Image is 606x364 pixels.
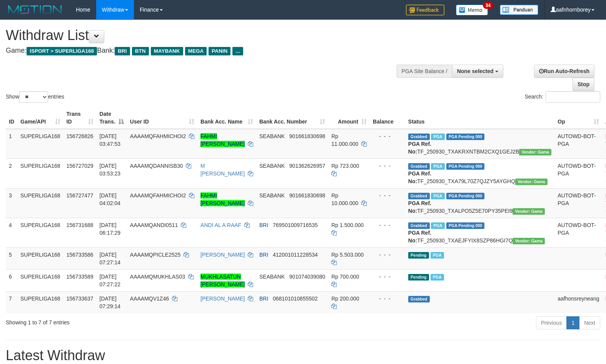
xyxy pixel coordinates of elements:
[331,133,358,147] span: Rp 11.000.000
[373,251,402,259] div: - - -
[127,107,197,129] th: User ID: activate to sort column ascending
[289,133,325,139] span: Copy 901661830698 to clipboard
[27,47,97,55] span: ISPORT > SUPERLIGA168
[373,273,402,281] div: - - -
[256,107,328,129] th: Bank Acc. Number: activate to sort column ascending
[573,78,594,91] a: Stop
[534,65,594,78] a: Run Auto-Refresh
[431,274,444,281] span: Marked by aafandaneth
[132,47,149,55] span: BTN
[100,133,121,147] span: [DATE] 03:47:53
[6,47,396,55] h4: Game: Bank:
[6,188,17,218] td: 3
[100,192,121,206] span: [DATE] 04:02:04
[130,133,186,139] span: AAAAMQFAHMICHOI2
[19,91,48,103] select: Showentries
[373,132,402,140] div: - - -
[259,192,285,199] span: SEABANK
[209,47,230,55] span: PANIN
[100,274,121,287] span: [DATE] 07:27:22
[456,5,488,15] img: Button%20Memo.svg
[67,222,93,228] span: 156731688
[513,208,545,215] span: Vendor URL: https://trx31.1velocity.biz
[408,134,430,140] span: Grabbed
[151,47,183,55] span: MAYBANK
[408,230,431,244] b: PGA Ref. No:
[579,316,600,329] a: Next
[200,274,245,287] a: MUKHLASATUN [PERSON_NAME]
[431,222,444,229] span: Marked by aafromsomean
[6,28,396,43] h1: Withdraw List
[554,159,602,188] td: AUTOWD-BOT-PGA
[397,65,452,78] div: PGA Site Balance /
[67,163,93,169] span: 156727029
[446,163,485,170] span: PGA Pending
[483,2,493,9] span: 34
[331,274,359,280] span: Rp 700.000
[130,274,185,280] span: AAAAMQMUKHLAS03
[546,91,600,103] input: Search:
[446,222,485,229] span: PGA Pending
[554,218,602,247] td: AUTOWD-BOT-PGA
[259,274,285,280] span: SEABANK
[431,252,444,259] span: Marked by aafandaneth
[536,316,567,329] a: Previous
[373,295,402,302] div: - - -
[259,133,285,139] span: SEABANK
[6,107,17,129] th: ID
[100,222,121,236] span: [DATE] 06:17:29
[554,129,602,159] td: AUTOWD-BOT-PGA
[67,296,93,302] span: 156733637
[525,91,600,103] label: Search:
[197,107,256,129] th: Bank Acc. Name: activate to sort column ascending
[6,129,17,159] td: 1
[405,218,554,247] td: TF_250930_TXAEJFYIX8SZP86HGI7Q
[67,252,93,258] span: 156733586
[273,252,318,258] span: Copy 412001011228534 to clipboard
[115,47,130,55] span: BRI
[200,222,241,228] a: ANDI AL A RAAF
[130,252,181,258] span: AAAAMQPICLE2525
[457,68,494,74] span: None selected
[185,47,207,55] span: MEGA
[100,296,121,309] span: [DATE] 07:29:14
[566,316,579,329] a: 1
[515,179,548,185] span: Vendor URL: https://trx31.1velocity.biz
[17,291,63,313] td: SUPERLIGA168
[554,107,602,129] th: Op: activate to sort column ascending
[373,192,402,199] div: - - -
[446,193,485,199] span: PGA Pending
[200,192,245,206] a: FAHMI [PERSON_NAME]
[405,107,554,129] th: Status
[446,134,485,140] span: PGA Pending
[17,129,63,159] td: SUPERLIGA168
[63,107,97,129] th: Trans ID: activate to sort column ascending
[273,222,318,228] span: Copy 769501009716535 to clipboard
[200,252,245,258] a: [PERSON_NAME]
[259,163,285,169] span: SEABANK
[328,107,370,129] th: Amount: activate to sort column ascending
[232,47,243,55] span: ...
[519,149,551,155] span: Vendor URL: https://trx31.1velocity.biz
[6,159,17,188] td: 2
[554,291,602,313] td: aafhonsreyneang
[554,188,602,218] td: AUTOWD-BOT-PGA
[6,218,17,247] td: 4
[373,221,402,229] div: - - -
[17,247,63,269] td: SUPERLIGA168
[130,296,169,302] span: AAAAMQV1Z46
[67,192,93,199] span: 156727477
[17,159,63,188] td: SUPERLIGA168
[408,193,430,199] span: Grabbed
[452,65,503,78] button: None selected
[500,5,538,15] img: panduan.png
[273,296,318,302] span: Copy 068101010855502 to clipboard
[17,188,63,218] td: SUPERLIGA168
[100,252,121,265] span: [DATE] 07:27:14
[431,163,444,170] span: Marked by aafandaneth
[408,274,429,281] span: Pending
[331,192,358,206] span: Rp 10.000.000
[67,274,93,280] span: 156733589
[67,133,93,139] span: 156726826
[405,129,554,159] td: TF_250930_TXAKRXNTBM2CXQ1GEJ2B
